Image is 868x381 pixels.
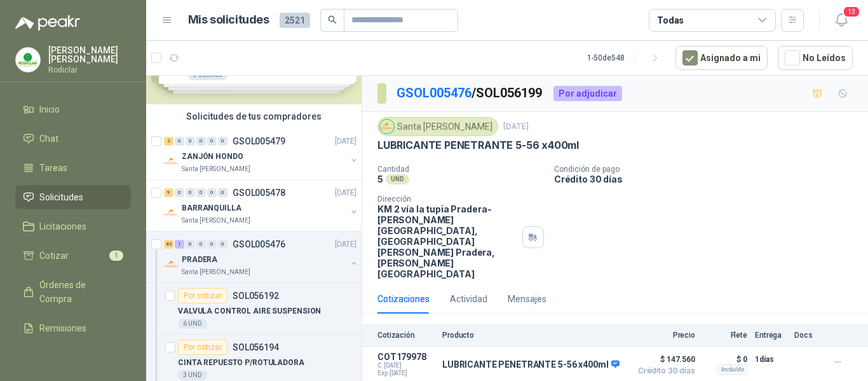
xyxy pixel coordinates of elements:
span: Crédito 30 días [632,367,695,375]
a: Solicitudes [15,185,131,209]
div: Santa [PERSON_NAME] [377,117,498,136]
button: 13 [830,9,853,32]
p: [DATE] [503,121,529,133]
div: 0 [218,188,227,197]
span: Cotizar [39,249,69,263]
div: 82 [164,240,173,249]
div: 0 [196,137,206,146]
span: Licitaciones [39,219,86,233]
p: PRADERA [182,254,217,266]
p: Dirección [377,195,517,204]
p: $ 0 [703,352,747,367]
span: Tareas [39,161,67,175]
p: Santa [PERSON_NAME] [182,216,250,226]
div: Por cotizar [178,340,227,355]
p: ZANJÓN HONDO [182,151,243,163]
span: 1 [109,251,123,261]
p: GSOL005479 [233,137,285,146]
div: 6 UND [178,319,207,329]
p: [DATE] [335,239,356,251]
span: C: [DATE] [377,362,435,370]
p: LUBRICANTE PENETRANTE 5-56 x400ml [442,359,620,371]
p: CINTA REPUESTO P/ROTULADORA [178,357,304,369]
div: 1 - 50 de 548 [587,48,665,68]
div: 0 [175,137,184,146]
span: Exp: [DATE] [377,370,435,377]
div: UND [386,174,409,184]
p: 1 días [755,352,787,367]
p: / SOL056199 [397,83,543,103]
img: Company Logo [164,257,179,272]
div: Cotizaciones [377,292,430,306]
div: 0 [218,137,227,146]
p: SOL056194 [233,343,279,352]
p: Flete [703,331,747,340]
div: 0 [186,137,195,146]
p: Entrega [755,331,787,340]
span: search [328,15,337,24]
span: Solicitudes [39,190,83,204]
p: KM 2 vía la tupia Pradera-[PERSON_NAME][GEOGRAPHIC_DATA], [GEOGRAPHIC_DATA][PERSON_NAME] Pradera ... [377,204,517,279]
div: 1 [175,240,184,249]
p: Producto [442,331,624,340]
div: Por cotizar [178,288,227,303]
span: Órdenes de Compra [39,278,119,306]
p: 5 [377,174,383,184]
span: Chat [39,132,58,146]
span: $ 147.560 [632,352,695,367]
div: 0 [207,240,217,249]
a: Órdenes de Compra [15,273,131,311]
div: 2 [164,137,173,146]
h1: Mis solicitudes [188,11,269,29]
img: Logo peakr [15,15,80,31]
a: Cotizar1 [15,244,131,268]
a: Por cotizarSOL056192VALVULA CONTROL AIRE SUSPENSION6 UND [146,283,362,335]
span: Inicio [39,102,60,116]
div: 0 [196,188,206,197]
a: Licitaciones [15,214,131,239]
a: 9 0 0 0 0 0 GSOL005478[DATE] Company LogoBARRANQUILLASanta [PERSON_NAME] [164,185,359,226]
div: 0 [207,137,217,146]
a: 82 1 0 0 0 0 GSOL005476[DATE] Company LogoPRADERASanta [PERSON_NAME] [164,237,359,277]
p: [DATE] [335,187,356,199]
button: No Leídos [778,46,853,70]
p: [DATE] [335,135,356,148]
p: Santa [PERSON_NAME] [182,267,250,277]
p: Rodiclar [48,66,131,74]
p: [PERSON_NAME] [PERSON_NAME] [48,46,131,64]
span: 13 [843,6,860,18]
a: Configuración [15,345,131,370]
p: Cantidad [377,165,544,174]
p: Crédito 30 días [554,174,863,184]
div: Todas [657,13,684,27]
p: Precio [632,331,695,340]
a: Remisiones [15,316,131,340]
span: Remisiones [39,321,86,335]
div: Incluido [717,364,747,375]
a: 2 0 0 0 0 0 GSOL005479[DATE] Company LogoZANJÓN HONDOSanta [PERSON_NAME] [164,134,359,174]
p: SOL056192 [233,291,279,300]
div: Actividad [450,292,487,306]
div: 0 [186,188,195,197]
img: Company Logo [380,120,394,134]
div: 0 [186,240,195,249]
img: Company Logo [164,154,179,169]
div: 0 [196,240,206,249]
p: VALVULA CONTROL AIRE SUSPENSION [178,305,321,317]
p: COT179978 [377,352,435,362]
div: Por adjudicar [553,86,622,101]
div: Solicitudes de tus compradores [146,104,362,128]
span: 2521 [280,13,310,28]
div: 0 [175,188,184,197]
a: GSOL005476 [397,85,471,100]
div: 0 [218,240,227,249]
div: Mensajes [508,292,546,306]
p: BARRANQUILLA [182,202,241,214]
div: 3 UND [178,370,207,380]
a: Inicio [15,97,131,121]
p: GSOL005478 [233,188,285,197]
p: Santa [PERSON_NAME] [182,164,250,174]
p: GSOL005476 [233,240,285,249]
p: Docs [794,331,820,340]
button: Asignado a mi [675,46,768,70]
